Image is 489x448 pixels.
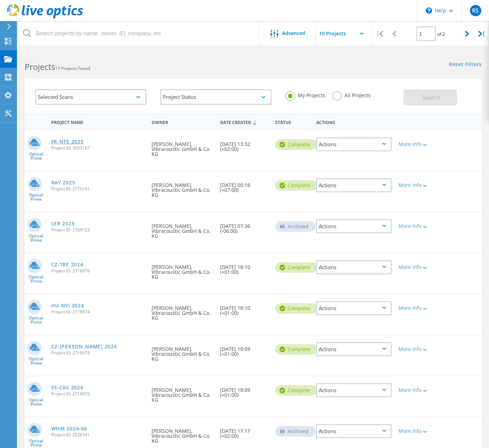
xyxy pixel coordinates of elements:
[399,224,428,229] div: More Info
[25,398,48,406] span: Optical Prime
[148,376,217,409] div: [PERSON_NAME], Vibracoustic GmbH & Co. KG
[51,228,145,232] span: Project ID: 2769123
[51,146,145,150] span: Project ID: 3003167
[25,275,48,283] span: Optical Prime
[426,7,432,14] svg: \n
[399,347,428,352] div: More Info
[217,376,271,405] div: [DATE] 18:09 (+01:00)
[25,316,48,324] span: Optical Prime
[51,303,84,308] a: HU-NYI 2024
[55,65,90,71] span: 17 Projects Found
[217,212,271,241] div: [DATE] 07:36 (-06:00)
[275,262,317,273] div: Complete
[18,21,260,46] input: Search projects by name, owner, ID, company, etc
[148,115,217,128] div: Owner
[399,183,428,188] div: More Info
[25,61,55,72] b: Projects
[51,221,75,226] a: LER 2025
[25,439,48,447] span: Optical Prime
[316,137,391,151] div: Actions
[51,262,83,267] a: CZ-TRE 2024
[399,265,428,270] div: More Info
[217,115,271,129] div: Date Created
[217,294,271,323] div: [DATE] 18:10 (+01:00)
[399,388,428,393] div: More Info
[217,253,271,282] div: [DATE] 18:10 (+01:00)
[472,8,479,13] span: RS
[316,178,391,192] div: Actions
[51,139,84,144] a: FR-NTE 2025
[51,310,145,314] span: Project ID: 2716974
[7,15,83,20] a: Live Optics Dashboard
[275,303,317,314] div: Complete
[313,115,395,128] div: Actions
[148,335,217,369] div: [PERSON_NAME], Vibracoustic GmbH & Co. KG
[275,426,316,437] div: Archived
[275,344,317,355] div: Complete
[217,171,271,200] div: [DATE] 00:18 (+07:00)
[316,301,391,315] div: Actions
[399,306,428,311] div: More Info
[275,221,316,232] div: Archived
[25,234,48,242] span: Optical Prime
[148,253,217,287] div: [PERSON_NAME], Vibracoustic GmbH & Co. KG
[316,342,391,356] div: Actions
[51,392,145,396] span: Project ID: 2716972
[275,139,317,150] div: Complete
[399,142,428,147] div: More Info
[449,62,482,68] a: Reset Filters
[316,219,391,233] div: Actions
[437,31,445,37] span: of 2
[51,180,75,185] a: RAY 2025
[316,260,391,274] div: Actions
[51,351,145,355] span: Project ID: 2716973
[51,433,145,437] span: Project ID: 2526141
[332,91,371,98] label: All Projects
[422,94,441,101] span: Search
[51,426,87,431] a: WHM 2024-06
[35,89,146,105] div: Selected Scans
[48,115,148,128] div: Project Name
[217,417,271,446] div: [DATE] 17:17 (+02:00)
[403,89,457,105] button: Search
[51,269,145,273] span: Project ID: 2716976
[275,180,317,191] div: Complete
[475,21,489,46] div: |
[217,335,271,364] div: [DATE] 18:09 (+01:00)
[160,89,271,105] div: Project Status
[272,115,313,128] div: Status
[51,385,83,390] a: ES-CAS 2024
[399,429,428,434] div: More Info
[275,385,317,396] div: Complete
[372,21,387,46] div: |
[316,424,391,438] div: Actions
[148,171,217,205] div: [PERSON_NAME], Vibracoustic GmbH & Co. KG
[148,294,217,328] div: [PERSON_NAME], Vibracoustic GmbH & Co. KG
[148,130,217,164] div: [PERSON_NAME], Vibracoustic GmbH & Co. KG
[25,152,48,160] span: Optical Prime
[25,193,48,201] span: Optical Prime
[316,383,391,397] div: Actions
[51,344,117,349] a: CZ-[PERSON_NAME] 2024
[282,31,305,36] span: Advanced
[51,187,145,191] span: Project ID: 2775191
[217,130,271,159] div: [DATE] 13:32 (+02:00)
[25,357,48,365] span: Optical Prime
[285,91,325,98] label: My Projects
[148,212,217,246] div: [PERSON_NAME], Vibracoustic GmbH & Co. KG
